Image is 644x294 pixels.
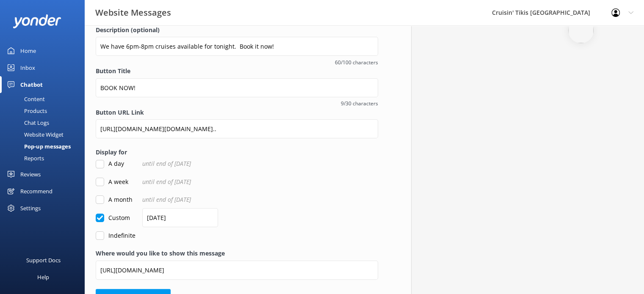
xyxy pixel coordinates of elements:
input: Button Title [96,78,378,97]
input: https://www.example.com/page [96,261,378,280]
a: Products [5,105,85,117]
div: Reviews [20,166,41,183]
a: Reports [5,152,85,164]
label: Button Title [96,66,378,76]
span: until end of [DATE] [142,195,191,204]
label: Custom [96,213,130,223]
span: 60/100 characters [96,58,378,66]
div: Inbox [20,59,35,76]
input: Button URL [96,119,378,138]
div: Content [5,93,45,105]
span: 9/30 characters [96,99,378,107]
div: Recommend [20,183,53,200]
a: Website Widget [5,129,85,140]
label: A day [96,159,124,168]
label: Indefinite [96,231,135,240]
label: A week [96,177,128,187]
div: Products [5,105,47,117]
label: A month [96,195,133,204]
a: Pop-up messages [5,140,85,152]
div: Home [20,42,36,59]
span: until end of [DATE] [142,159,191,168]
img: yonder-white-logo.png [13,14,61,28]
label: Where would you like to show this message [96,249,378,258]
div: Reports [5,152,44,164]
a: Content [5,93,85,105]
div: Chat Logs [5,117,49,129]
div: Support Docs [26,252,61,269]
input: Description [96,37,378,56]
div: Settings [20,200,41,217]
div: Help [37,269,49,286]
input: dd/mm/yyyy [142,208,218,227]
span: until end of [DATE] [142,177,191,187]
div: Website Widget [5,129,64,140]
label: Description (optional) [96,25,378,35]
div: Chatbot [20,76,43,93]
div: Pop-up messages [5,140,71,152]
label: Button URL Link [96,108,378,117]
label: Display for [96,148,378,157]
h3: Website Messages [95,6,171,19]
a: Chat Logs [5,117,85,129]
